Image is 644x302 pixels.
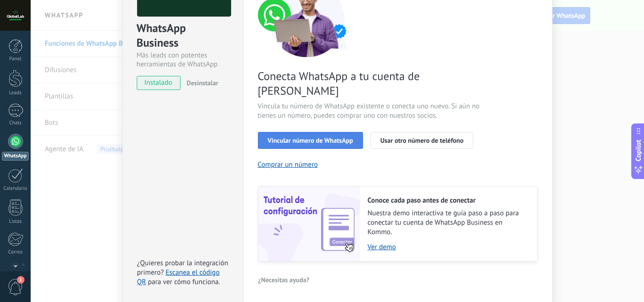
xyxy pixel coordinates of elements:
[634,139,643,161] span: Copilot
[137,268,220,286] a: Escanea el código QR
[2,56,29,62] div: Panel
[371,132,473,149] button: Usar otro número de teléfono
[258,102,482,121] span: Vincula tu número de WhatsApp existente o conecta uno nuevo. Si aún no tienes un número, puedes c...
[2,249,29,255] div: Correo
[258,69,482,98] span: Conecta WhatsApp a tu cuenta de [PERSON_NAME]
[2,90,29,96] div: Leads
[17,276,25,284] span: 1
[368,196,528,205] h2: Conoce cada paso antes de conectar
[2,120,29,126] div: Chats
[2,152,29,161] div: WhatsApp
[148,278,220,286] span: para ver cómo funciona.
[137,259,229,277] span: ¿Quieres probar la integración primero?
[258,132,363,149] button: Vincular número de WhatsApp
[268,137,353,144] span: Vincular número de WhatsApp
[258,160,318,169] button: Comprar un número
[368,209,528,237] span: Nuestra demo interactiva te guía paso a paso para conectar tu cuenta de WhatsApp Business en Kommo.
[187,79,218,87] span: Desinstalar
[137,51,230,69] div: Más leads con potentes herramientas de WhatsApp
[380,137,463,144] span: Usar otro número de teléfono
[368,243,528,252] a: Ver demo
[137,21,230,51] div: WhatsApp Business
[183,76,218,90] button: Desinstalar
[258,273,310,287] button: ¿Necesitas ayuda?
[258,277,310,283] span: ¿Necesitas ayuda?
[137,76,180,90] span: instalado
[2,186,29,192] div: Calendario
[2,219,29,225] div: Listas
